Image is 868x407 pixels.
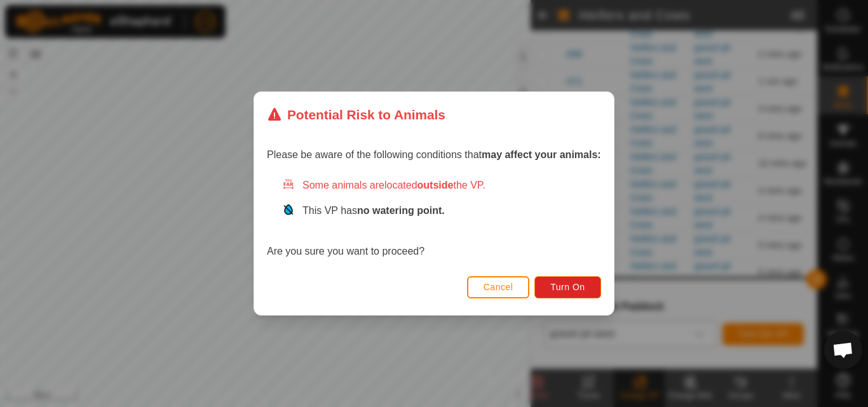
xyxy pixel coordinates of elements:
span: Please be aware of the following conditions that [267,149,601,160]
div: Some animals are [282,178,601,193]
div: Potential Risk to Animals [267,105,445,124]
span: This VP has [302,205,445,216]
strong: may affect your animals: [482,149,601,160]
button: Cancel [467,276,530,298]
div: Are you sure you want to proceed? [267,178,601,259]
div: Open chat [824,331,862,369]
span: located the VP. [384,180,485,190]
strong: outside [417,180,454,190]
strong: no watering point. [357,205,445,216]
span: Cancel [484,282,513,292]
span: Turn On [551,282,585,292]
button: Turn On [535,276,601,298]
